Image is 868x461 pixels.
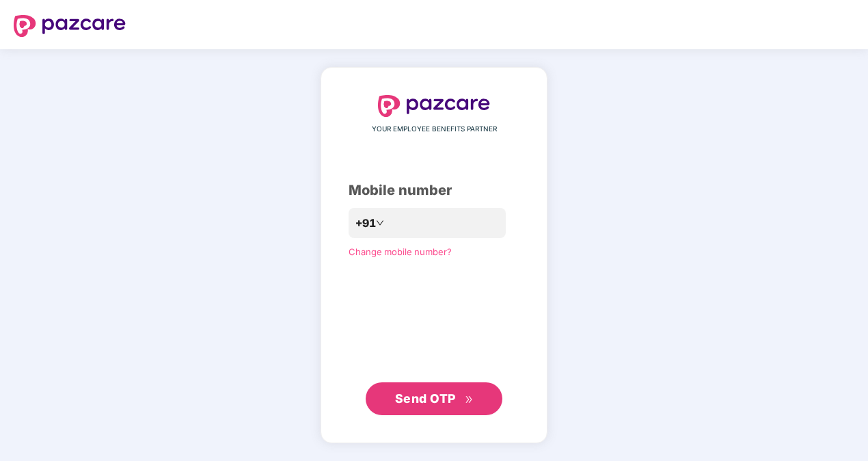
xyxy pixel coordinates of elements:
[355,215,376,232] span: +91
[14,15,126,37] img: logo
[349,246,452,257] a: Change mobile number?
[349,180,519,201] div: Mobile number
[376,219,384,227] span: down
[465,395,474,404] span: double-right
[378,95,490,117] img: logo
[366,382,502,415] button: Send OTPdouble-right
[395,391,456,406] span: Send OTP
[372,124,497,135] span: YOUR EMPLOYEE BENEFITS PARTNER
